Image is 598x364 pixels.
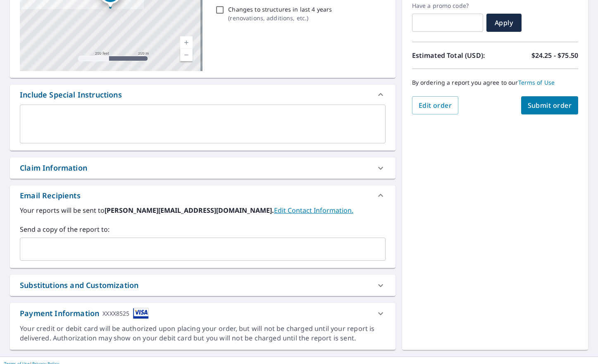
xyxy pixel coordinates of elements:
[274,206,353,215] a: EditContactInfo
[531,50,578,60] p: $24.25 - $75.50
[133,308,149,319] img: cardImage
[518,79,555,86] a: Terms of Use
[419,101,452,110] span: Edit order
[228,5,332,14] p: Changes to structures in last 4 years
[20,324,386,343] div: Your credit or debit card will be authorized upon placing your order, but will not be charged unt...
[20,190,81,201] div: Email Recipients
[412,50,495,60] p: Estimated Total (USD):
[10,85,395,105] div: Include Special Instructions
[180,36,193,49] a: Current Level 17, Zoom In
[10,157,395,178] div: Claim Information
[20,308,149,319] div: Payment Information
[521,96,579,114] button: Submit order
[20,205,386,215] label: Your reports will be sent to
[20,89,122,100] div: Include Special Instructions
[105,206,274,215] b: [PERSON_NAME][EMAIL_ADDRESS][DOMAIN_NAME].
[20,280,138,291] div: Substitutions and Customization
[493,18,515,27] span: Apply
[412,79,578,86] p: By ordering a report you agree to our
[180,49,193,61] a: Current Level 17, Zoom Out
[102,308,129,319] div: XXXX8525
[412,2,483,10] label: Have a promo code?
[228,14,332,22] p: ( renovations, additions, etc. )
[20,224,386,234] label: Send a copy of the report to:
[412,96,459,114] button: Edit order
[528,101,572,110] span: Submit order
[20,162,87,174] div: Claim Information
[10,186,395,205] div: Email Recipients
[10,303,395,324] div: Payment InformationXXXX8525cardImage
[10,275,395,296] div: Substitutions and Customization
[486,14,522,32] button: Apply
